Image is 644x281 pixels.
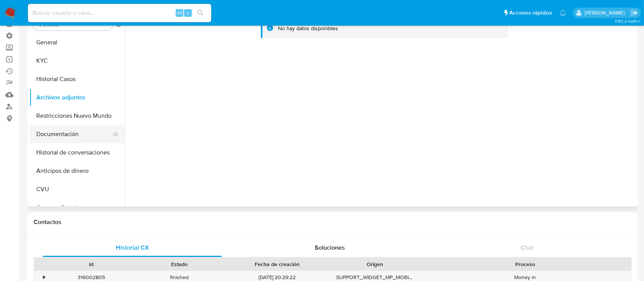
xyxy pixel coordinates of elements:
[29,143,125,162] button: Historial de conversaciones
[229,260,325,268] div: Fecha de creación
[584,9,628,16] p: ezequiel.castrillon@mercadolibre.com
[187,9,189,16] span: s
[176,9,183,16] span: Alt
[29,180,125,198] button: CVU
[34,218,632,226] h1: Contactos
[29,125,119,143] button: Documentación
[521,243,534,252] span: Chat
[630,9,638,17] a: Salir
[29,107,125,125] button: Restricciones Nuevo Mundo
[336,260,414,268] div: Origen
[560,10,566,16] a: Notificaciones
[424,260,626,268] div: Proceso
[29,88,125,107] button: Archivos adjuntos
[29,33,125,52] button: General
[141,260,218,268] div: Estado
[43,274,45,281] div: •
[193,8,208,18] button: search-icon
[29,162,125,180] button: Anticipos de dinero
[28,8,211,18] input: Buscar usuario o caso...
[315,243,345,252] span: Soluciones
[29,198,125,217] button: Cruces y Relaciones
[615,18,640,24] span: 3.152.2-hotfix-1
[29,52,125,70] button: KYC
[278,25,338,32] div: No hay datos disponibles
[53,260,130,268] div: Id
[116,243,149,252] span: Historial CX
[29,70,125,88] button: Historial Casos
[509,9,552,17] span: Accesos rápidos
